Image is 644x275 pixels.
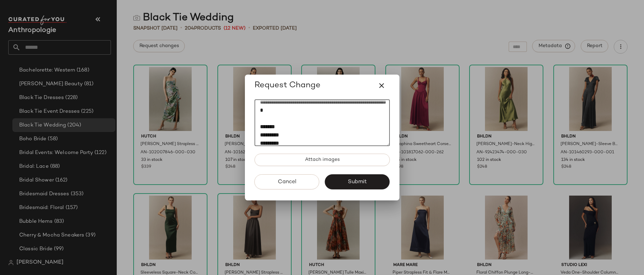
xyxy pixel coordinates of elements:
span: Attach images [304,157,339,163]
span: Submit [348,179,367,185]
span: Request Change [255,80,320,91]
span: Cancel [277,179,296,185]
button: Cancel [255,174,319,189]
button: Attach images [255,154,390,166]
button: Submit [325,174,390,189]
